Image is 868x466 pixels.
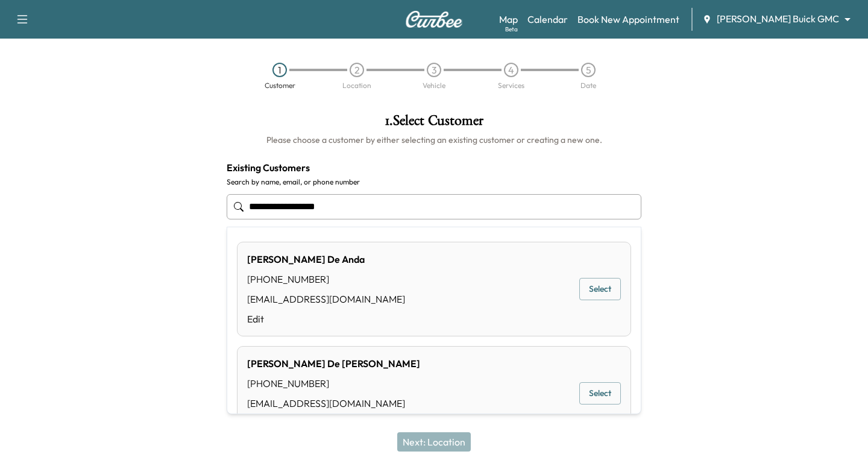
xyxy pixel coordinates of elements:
[498,82,524,89] div: Services
[265,82,295,89] div: Customer
[247,252,405,266] div: [PERSON_NAME] De Anda
[504,63,518,77] div: 4
[227,177,641,187] label: Search by name, email, or phone number
[247,356,420,371] div: [PERSON_NAME] De [PERSON_NAME]
[227,160,641,175] h4: Existing Customers
[227,134,641,146] h6: Please choose a customer by either selecting an existing customer or creating a new one.
[272,63,287,77] div: 1
[227,113,641,134] h1: 1 . Select Customer
[499,12,518,27] a: MapBeta
[717,12,839,26] span: [PERSON_NAME] Buick GMC
[580,82,596,89] div: Date
[579,278,621,300] button: Select
[577,12,679,27] a: Book New Appointment
[579,382,621,405] button: Select
[527,12,568,27] a: Calendar
[405,11,463,28] img: Curbee Logo
[342,82,371,89] div: Location
[247,312,405,326] a: Edit
[505,25,518,34] div: Beta
[427,63,441,77] div: 3
[423,82,445,89] div: Vehicle
[247,292,405,306] div: [EMAIL_ADDRESS][DOMAIN_NAME]
[247,272,405,286] div: [PHONE_NUMBER]
[581,63,596,77] div: 5
[247,376,420,391] div: [PHONE_NUMBER]
[350,63,364,77] div: 2
[247,396,420,411] div: [EMAIL_ADDRESS][DOMAIN_NAME]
